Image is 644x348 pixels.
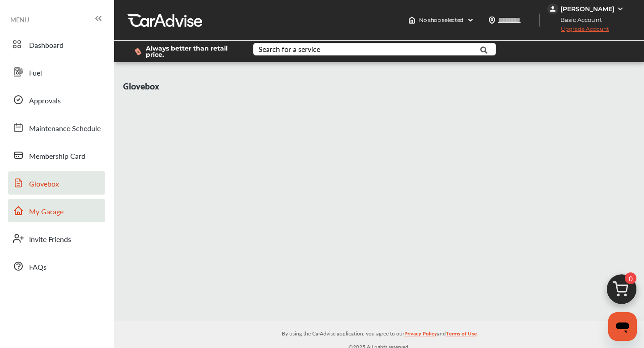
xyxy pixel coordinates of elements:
div: Search for a service [258,46,320,53]
a: Glovebox [8,171,105,195]
a: Privacy Policy [404,328,437,342]
img: header-home-logo.8d720a4f.svg [408,17,415,24]
span: FAQs [29,262,47,273]
img: jVpblrzwTbfkPYzPPzSLxeg0AAAAASUVORK5CYII= [547,4,558,14]
a: Terms of Use [446,328,477,342]
span: Always better than retail price. [146,45,239,58]
span: Upgrade Account [547,25,609,37]
img: location_vector.a44bc228.svg [488,17,496,24]
span: Basic Account [548,15,609,25]
p: By using the CarAdvise application, you agree to our and [114,328,644,338]
span: Maintenance Schedule [29,123,101,135]
a: Fuel [8,60,105,84]
div: [PERSON_NAME] [560,5,614,13]
span: 0 [625,272,636,284]
span: Approvals [29,95,61,107]
a: My Garage [8,199,105,222]
span: Invite Friends [29,234,71,246]
a: FAQs [8,255,105,278]
span: Glovebox [123,76,159,93]
img: cart_icon.3d0951e8.svg [600,270,643,313]
a: Invite Friends [8,227,105,250]
span: Membership Card [29,151,85,162]
img: header-down-arrow.9dd2ce7d.svg [467,17,474,24]
span: Glovebox [29,178,59,190]
a: Membership Card [8,144,105,167]
span: My Garage [29,206,64,218]
a: Maintenance Schedule [8,116,105,139]
img: header-divider.bc55588e.svg [539,13,540,27]
span: MENU [10,16,29,23]
img: WGsFRI8htEPBVLJbROoPRyZpYNWhNONpIPPETTm6eUC0GeLEiAAAAAElFTkSuQmCC [617,5,624,13]
img: dollor_label_vector.a70140d1.svg [135,48,141,55]
span: Fuel [29,68,42,79]
a: Dashboard [8,33,105,56]
span: No shop selected [419,17,463,24]
a: Approvals [8,88,105,111]
iframe: Button to launch messaging window [608,312,637,341]
span: Dashboard [29,40,64,51]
